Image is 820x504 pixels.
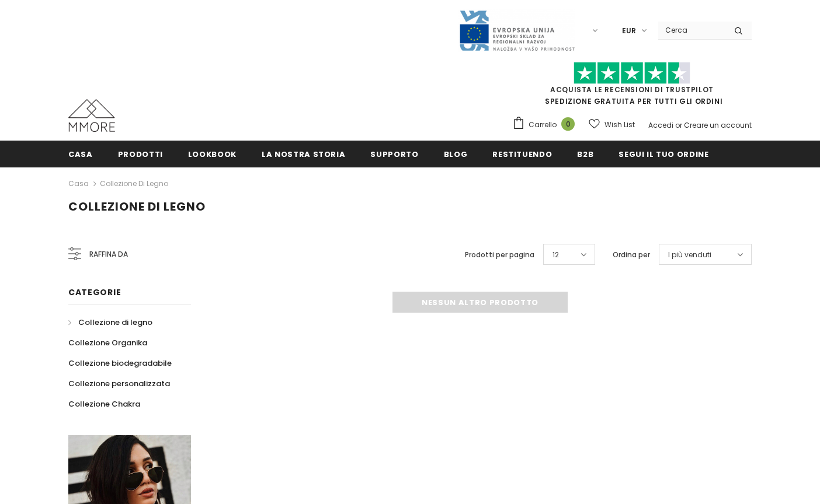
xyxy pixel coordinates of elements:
span: or [675,120,682,130]
a: B2B [577,141,593,167]
a: Casa [68,141,93,167]
span: La nostra storia [262,149,345,160]
span: Blog [444,149,468,160]
img: Javni Razpis [458,9,575,52]
a: Segui il tuo ordine [619,141,708,167]
span: Collezione personalizzata [68,378,170,389]
a: Collezione biodegradabile [68,353,172,373]
span: Raffina da [89,248,128,261]
a: Acquista le recensioni di TrustPilot [550,85,714,94]
a: Collezione Organika [68,332,147,353]
span: Collezione di legno [78,317,152,328]
a: Blog [444,141,468,167]
a: Carrello 0 [512,116,581,134]
a: Restituendo [492,141,552,167]
a: Accedi [648,120,673,130]
span: supporto [370,149,418,160]
span: Categorie [68,286,121,298]
span: Segui il tuo ordine [619,149,708,160]
span: B2B [577,149,593,160]
a: Wish List [589,114,635,135]
a: Prodotti [118,141,163,167]
label: Prodotti per pagina [465,249,534,261]
a: Creare un account [684,120,752,130]
span: Collezione biodegradabile [68,358,172,369]
span: Casa [68,149,93,160]
a: La nostra storia [262,141,345,167]
input: Search Site [658,22,725,38]
span: Collezione di legno [68,198,206,215]
span: Restituendo [492,149,552,160]
span: 0 [561,117,575,131]
a: Javni Razpis [458,25,575,35]
span: EUR [622,25,636,37]
span: I più venduti [668,249,711,261]
a: Casa [68,177,89,191]
span: Carrello [529,119,557,131]
span: Collezione Chakra [68,398,140,409]
span: Wish List [604,119,635,131]
span: SPEDIZIONE GRATUITA PER TUTTI GLI ORDINI [512,67,752,106]
span: Lookbook [188,149,237,160]
span: 12 [553,249,559,261]
a: Collezione Chakra [68,394,140,414]
img: Casi MMORE [68,99,115,132]
a: Collezione di legno [100,178,168,188]
a: supporto [370,141,418,167]
a: Collezione di legno [68,312,152,332]
span: Prodotti [118,149,163,160]
label: Ordina per [613,249,650,261]
a: Collezione personalizzata [68,373,170,394]
span: Collezione Organika [68,337,147,348]
img: Fidati di Pilot Stars [574,62,690,85]
a: Lookbook [188,141,237,167]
